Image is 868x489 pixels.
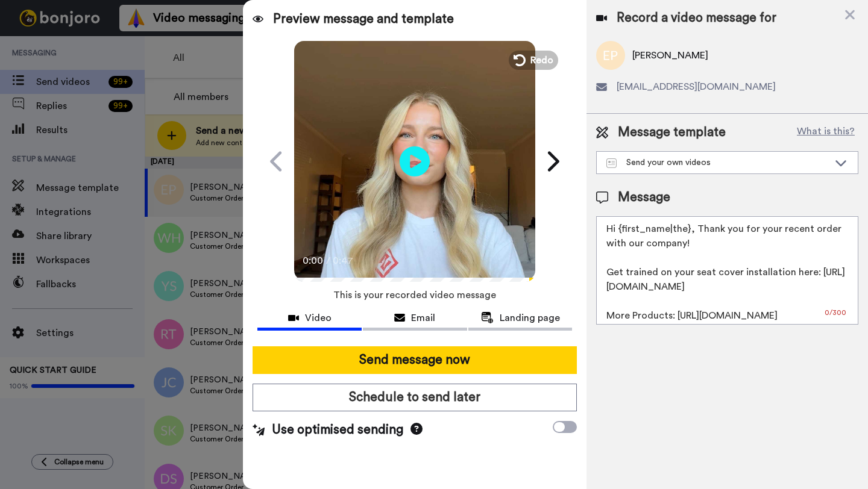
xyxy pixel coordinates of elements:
span: Use optimised sending [272,421,403,439]
button: Schedule to send later [253,384,577,411]
span: 0:47 [333,254,354,268]
button: What is this? [793,123,858,142]
span: Video [305,311,332,325]
span: [EMAIL_ADDRESS][DOMAIN_NAME] [617,79,776,94]
span: Landing page [500,311,560,325]
span: This is your recorded video message [333,282,496,308]
img: Message-temps.svg [606,158,617,168]
button: Send message now [253,346,577,374]
span: Email [411,311,435,325]
span: Message template [618,123,726,142]
span: 0:00 [303,254,324,268]
span: Message [618,188,670,207]
textarea: Hi {first_name|the}, Thank you for your recent order with our company! Get trained on your seat c... [596,216,858,325]
span: / [326,254,330,268]
div: Send your own videos [606,157,829,169]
